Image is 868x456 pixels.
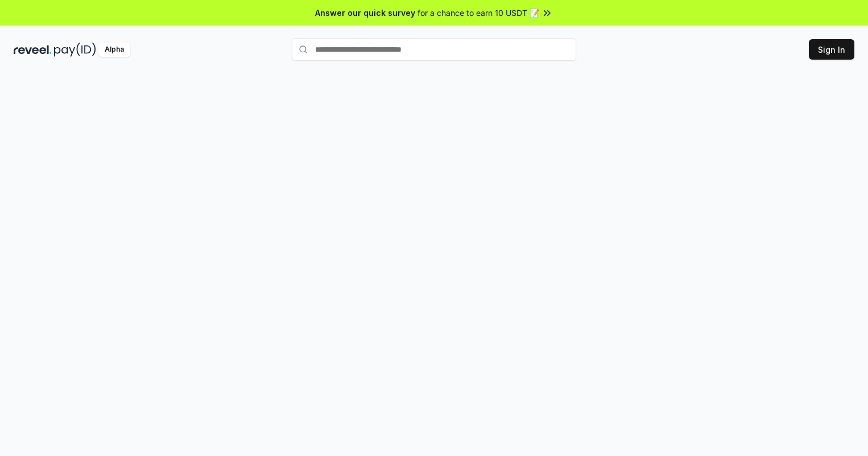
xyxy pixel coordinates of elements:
span: for a chance to earn 10 USDT 📝 [418,7,539,19]
span: Answer our quick survey [315,7,415,19]
button: Sign In [809,39,854,60]
img: pay_id [54,43,96,57]
div: Alpha [98,43,130,57]
img: reveel_dark [14,43,52,57]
